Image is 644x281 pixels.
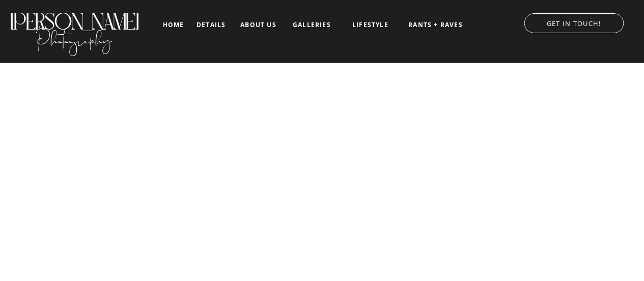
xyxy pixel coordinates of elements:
[161,21,185,28] a: home
[407,21,464,29] a: RANTS + RAVES
[9,8,139,25] a: [PERSON_NAME]
[197,21,226,28] a: details
[345,21,396,29] a: LIFESTYLE
[45,247,599,274] h2: TELLING YOUR LOVE STORY
[237,21,279,29] a: about us
[291,21,333,29] a: galleries
[9,20,139,54] a: Photography
[514,17,634,27] a: GET IN TOUCH!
